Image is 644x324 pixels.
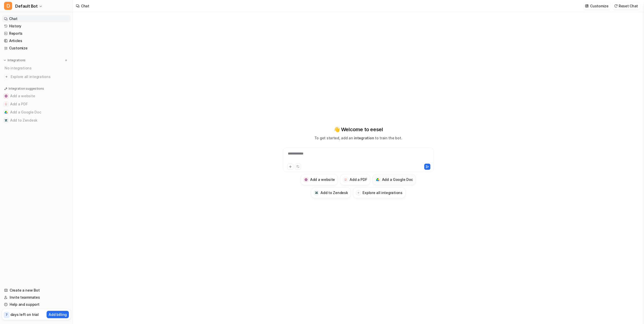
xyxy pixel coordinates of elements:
button: Add a Google DocAdd a Google Doc [372,174,416,185]
button: Add a Google DocAdd a Google Doc [2,108,71,116]
a: Create a new Bot [2,287,71,294]
button: Add a PDFAdd a PDF [340,174,370,185]
img: Add a website [5,94,8,98]
div: No integrations [3,64,71,72]
button: Add a websiteAdd a website [2,92,71,100]
span: Default Bot [15,3,38,10]
img: Add a PDF [5,103,8,106]
img: menu_add.svg [64,59,68,62]
button: Add billing [47,311,69,318]
a: Invite teammates [2,294,71,301]
button: Explore all integrations [353,187,405,198]
button: Add a websiteAdd a website [300,174,338,185]
p: Add billing [49,312,67,317]
button: Integrations [2,58,27,63]
img: Add to Zendesk [5,119,8,122]
img: reset [614,4,618,8]
a: Help and support [2,301,71,308]
p: 7 [6,313,8,317]
p: Integration suggestions [9,86,44,91]
button: Add to ZendeskAdd to Zendesk [311,187,351,198]
a: Articles [2,37,71,44]
span: integration [354,136,374,140]
button: Reset Chat [613,2,640,10]
a: Reports [2,30,71,37]
span: Explore all integrations [11,73,69,81]
a: Customize [2,45,71,52]
p: Customize [590,3,608,9]
img: Add a Google Doc [5,111,8,114]
img: customize [585,4,589,8]
img: Add a website [305,178,308,181]
img: explore all integrations [4,74,9,79]
img: Add a PDF [344,178,347,181]
button: Add to ZendeskAdd to Zendesk [2,116,71,124]
p: 👋 Welcome to eesel [334,126,383,133]
img: Add a Google Doc [376,178,379,181]
img: expand menu [3,59,7,62]
h3: Add a PDF [350,177,367,182]
button: Customize [583,2,610,10]
a: History [2,23,71,30]
p: To get started, add an to train the bot. [314,135,402,141]
h3: Add a Google Doc [382,177,413,182]
div: Chat [81,3,89,9]
h3: Add to Zendesk [320,190,348,195]
img: Add to Zendesk [315,191,318,195]
p: Integrations [8,58,26,62]
a: Explore all integrations [2,73,71,80]
a: Chat [2,15,71,22]
span: D [4,2,12,10]
p: days left on trial [10,312,39,317]
button: Add a PDFAdd a PDF [2,100,71,108]
h3: Add a website [310,177,335,182]
h3: Explore all integrations [363,190,402,195]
